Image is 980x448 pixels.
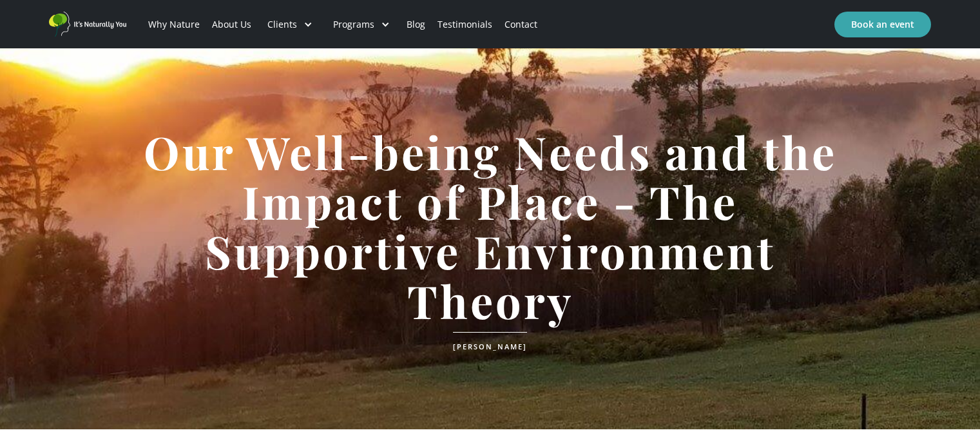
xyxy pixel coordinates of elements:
div: Programs [333,18,374,31]
div: Clients [257,3,323,46]
a: Blog [400,3,431,46]
a: Testimonials [432,3,499,46]
div: Programs [323,3,400,46]
a: Contact [499,3,544,46]
a: Why Nature [142,3,206,46]
a: home [49,12,126,37]
div: Clients [267,18,297,31]
div: [PERSON_NAME] [453,332,527,355]
h1: Our Well-being Needs and the Impact of Place - The Supportive Environment Theory [123,127,858,326]
a: About Us [206,3,257,46]
a: Book an event [834,12,931,37]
